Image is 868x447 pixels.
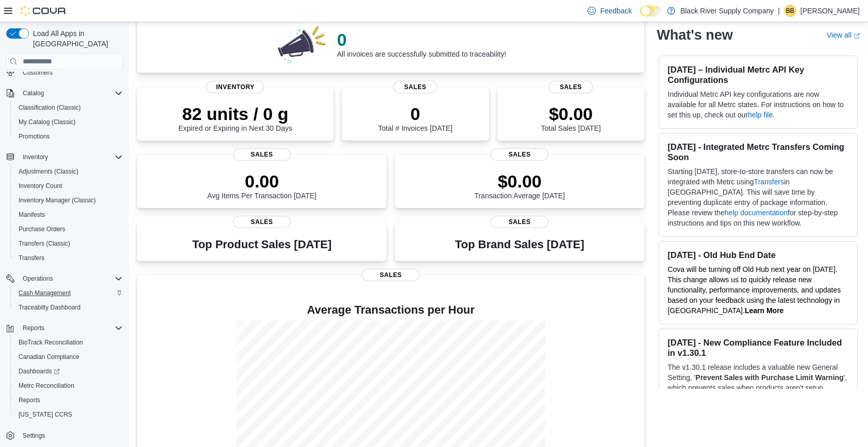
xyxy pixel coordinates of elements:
span: Feedback [600,6,631,16]
span: Settings [19,429,123,442]
span: Washington CCRS [14,408,123,421]
span: Sales [233,216,291,228]
button: Inventory [2,150,127,164]
a: Traceabilty Dashboard [14,301,85,314]
span: Sales [393,81,438,93]
a: Customers [19,66,57,79]
span: Sales [491,148,548,161]
a: Reports [14,394,44,406]
p: Starting [DATE], store-to-store transfers can now be integrated with Metrc using in [GEOGRAPHIC_D... [667,166,849,228]
span: Canadian Compliance [14,351,123,363]
button: Operations [2,271,127,286]
a: Dashboards [10,364,127,379]
span: Inventory Manager (Classic) [14,194,123,207]
span: Classification (Classic) [14,101,123,114]
span: Reports [19,322,123,334]
span: Manifests [19,211,45,219]
span: Inventory [23,153,48,161]
h2: What's new [657,27,732,43]
button: Transfers (Classic) [10,236,127,251]
h3: [DATE] – Individual Metrc API Key Configurations [667,64,849,85]
span: BioTrack Reconciliation [19,338,83,347]
button: Reports [10,393,127,407]
span: Sales [549,81,593,93]
span: Transfers (Classic) [19,239,70,248]
a: Feedback [583,1,636,21]
p: Individual Metrc API key configurations are now available for all Metrc states. For instructions ... [667,89,849,120]
button: Reports [2,321,127,335]
img: Cova [21,6,67,16]
span: Manifests [14,209,123,221]
p: 0 [337,29,506,50]
button: Inventory Count [10,179,127,193]
span: Transfers [19,254,44,262]
a: Metrc Reconciliation [14,380,78,392]
span: Sales [362,269,420,281]
span: Purchase Orders [19,225,65,233]
button: Catalog [2,86,127,100]
p: 0.00 [207,171,316,192]
img: 0 [275,23,329,64]
h3: [DATE] - Old Hub End Date [667,250,849,260]
a: Transfers [754,178,784,186]
div: Total # Invoices [DATE] [378,104,453,132]
div: Expired or Expiring in Next 30 Days [178,104,292,132]
span: My Catalog (Classic) [14,116,123,128]
button: Inventory Manager (Classic) [10,193,127,208]
span: Reports [23,324,44,332]
span: Inventory Manager (Classic) [19,196,96,204]
svg: External link [854,32,860,39]
button: Customers [2,65,127,80]
button: Adjustments (Classic) [10,164,127,179]
a: Adjustments (Classic) [14,165,82,178]
a: My Catalog (Classic) [14,116,80,128]
span: Traceabilty Dashboard [14,301,123,314]
a: help documentation [725,209,788,217]
span: My Catalog (Classic) [19,118,76,126]
strong: Prevent Sales with Purchase Limit Warning [695,373,843,382]
span: Cova will be turning off Old Hub next year on [DATE]. This change allows us to quickly release ne... [667,265,841,315]
span: Dashboards [14,365,123,377]
span: Catalog [23,89,44,97]
span: Inventory Count [14,180,123,192]
p: 0 [378,104,453,124]
span: Dashboards [19,367,60,375]
span: Transfers [14,252,123,264]
span: Customers [19,66,123,79]
a: Settings [19,429,49,442]
a: Inventory Count [14,180,66,192]
div: Brandon Blount [784,5,796,17]
span: Classification (Classic) [19,104,81,112]
span: Reports [19,396,40,404]
p: Black River Supply Company [680,5,774,17]
span: Transfers (Classic) [14,237,123,250]
button: BioTrack Reconciliation [10,335,127,350]
button: My Catalog (Classic) [10,115,127,129]
button: Settings [2,428,127,443]
span: Dark Mode [640,16,641,17]
button: Operations [19,272,57,285]
a: Manifests [14,209,49,221]
a: View allExternal link [827,31,860,39]
button: Transfers [10,251,127,265]
a: Classification (Classic) [14,101,85,114]
button: Reports [19,322,48,334]
span: Metrc Reconciliation [19,382,74,390]
span: Operations [23,274,53,283]
button: Inventory [19,151,52,163]
span: Sales [233,148,291,161]
p: | [778,5,780,17]
strong: Learn More [745,306,783,315]
p: [PERSON_NAME] [800,5,860,17]
button: Purchase Orders [10,222,127,236]
a: Canadian Compliance [14,351,84,363]
span: Reports [14,394,123,406]
div: Transaction Average [DATE] [474,171,565,200]
span: Customers [23,68,53,77]
button: Canadian Compliance [10,350,127,364]
div: All invoices are successfully submitted to traceability! [337,29,506,58]
button: Promotions [10,129,127,144]
a: Purchase Orders [14,223,70,235]
p: 82 units / 0 g [178,104,292,124]
div: Total Sales [DATE] [541,104,600,132]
